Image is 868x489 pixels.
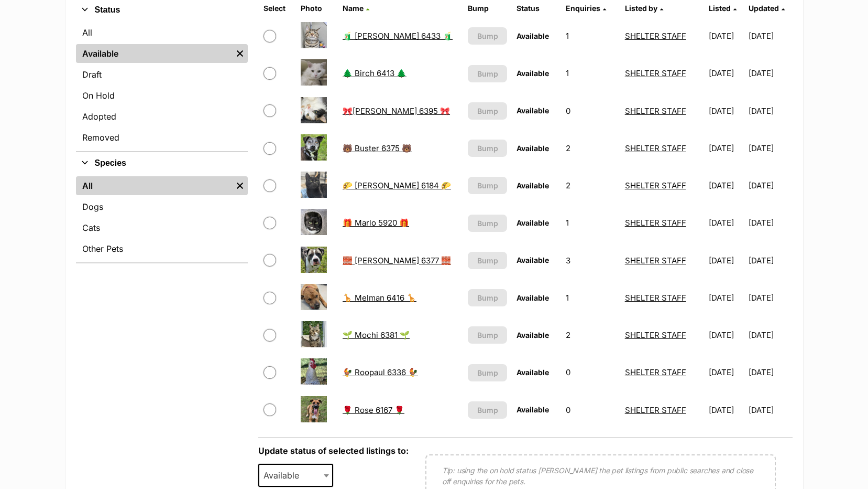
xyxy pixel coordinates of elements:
[625,106,686,116] a: SHELTER STAFF
[76,86,248,105] a: On Hold
[468,289,507,306] button: Bump
[625,4,657,13] span: Listed by
[562,167,619,204] td: 2
[232,176,248,195] a: Remove filter
[468,27,507,45] button: Bump
[562,317,619,353] td: 2
[76,44,232,63] a: Available
[625,143,686,153] a: SHELTER STAFF
[705,93,748,129] td: [DATE]
[749,4,785,13] a: Updated
[343,367,418,377] a: 🐓 Roopaul 6336 🐓
[258,445,409,456] label: Update status of selected listings to:
[232,44,248,63] a: Remove filter
[343,68,406,78] a: 🌲 Birch 6413 🌲
[562,130,619,166] td: 2
[625,4,663,13] a: Listed by
[343,405,404,415] a: 🌹 Rose 6167 🌹
[625,218,686,228] a: SHELTER STAFF
[517,31,549,40] span: Available
[442,465,759,487] p: Tip: using the on hold status [PERSON_NAME] the pet listings from public searches and close off e...
[749,55,792,91] td: [DATE]
[517,293,549,302] span: Available
[625,180,686,190] a: SHELTER STAFF
[343,330,410,340] a: 🌱 Mochi 6381 🌱
[477,255,498,266] span: Bump
[468,252,507,269] button: Bump
[468,140,507,157] button: Bump
[477,180,498,191] span: Bump
[705,354,748,390] td: [DATE]
[705,55,748,91] td: [DATE]
[76,156,248,170] button: Species
[468,364,507,381] button: Bump
[76,128,248,147] a: Removed
[517,368,549,377] span: Available
[343,4,364,13] span: Name
[517,256,549,264] span: Available
[343,256,451,265] a: 🧱 [PERSON_NAME] 6377 🧱
[709,4,731,13] span: Listed
[705,130,748,166] td: [DATE]
[76,3,248,17] button: Status
[468,326,507,344] button: Bump
[517,405,549,414] span: Available
[477,292,498,303] span: Bump
[625,256,686,265] a: SHELTER STAFF
[562,18,619,54] td: 1
[343,4,369,13] a: Name
[749,317,792,353] td: [DATE]
[76,21,248,151] div: Status
[343,31,453,41] a: 🧃 [PERSON_NAME] 6433 🧃
[76,107,248,126] a: Adopted
[477,105,498,116] span: Bump
[343,106,450,116] a: 🎀[PERSON_NAME] 6395 🎀
[625,293,686,303] a: SHELTER STAFF
[76,218,248,237] a: Cats
[468,215,507,232] button: Bump
[705,167,748,204] td: [DATE]
[76,197,248,216] a: Dogs
[749,205,792,241] td: [DATE]
[76,23,248,42] a: All
[749,93,792,129] td: [DATE]
[517,181,549,190] span: Available
[749,167,792,204] td: [DATE]
[477,405,498,416] span: Bump
[562,392,619,428] td: 0
[625,405,686,415] a: SHELTER STAFF
[517,331,549,339] span: Available
[562,55,619,91] td: 1
[343,293,416,303] a: 🦒 Melman 6416 🦒
[749,242,792,279] td: [DATE]
[749,392,792,428] td: [DATE]
[76,239,248,258] a: Other Pets
[566,4,606,13] a: Enquiries
[76,65,248,84] a: Draft
[625,330,686,340] a: SHELTER STAFF
[258,464,334,487] span: Available
[477,143,498,154] span: Bump
[562,242,619,279] td: 3
[625,367,686,377] a: SHELTER STAFF
[749,130,792,166] td: [DATE]
[517,106,549,115] span: Available
[343,180,451,190] a: 🌮 [PERSON_NAME] 6184 🌮
[477,367,498,378] span: Bump
[705,317,748,353] td: [DATE]
[705,205,748,241] td: [DATE]
[468,65,507,82] button: Bump
[749,4,779,13] span: Updated
[749,18,792,54] td: [DATE]
[562,205,619,241] td: 1
[477,218,498,229] span: Bump
[562,354,619,390] td: 0
[705,280,748,316] td: [DATE]
[259,468,310,483] span: Available
[343,218,409,228] a: 🎁 Marlo 5920 🎁
[468,102,507,120] button: Bump
[343,143,412,153] a: 🐻 Buster 6375 🐻
[705,242,748,279] td: [DATE]
[625,68,686,78] a: SHELTER STAFF
[709,4,737,13] a: Listed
